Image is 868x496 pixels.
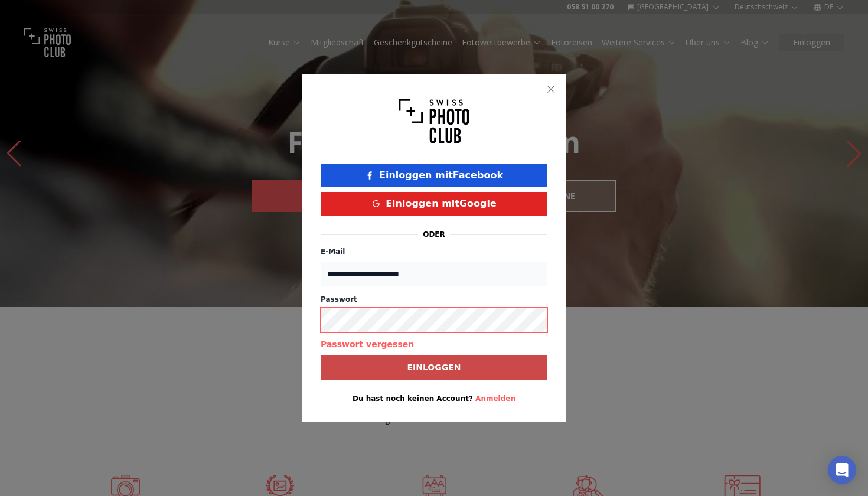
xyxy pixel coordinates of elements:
button: Einloggen mitFacebook [321,164,547,187]
p: Du hast noch keinen Account? [321,394,547,403]
label: Passwort [321,295,547,304]
button: Passwort vergessen [321,338,414,350]
button: Einloggen [321,355,547,380]
b: Einloggen [407,361,461,373]
label: E-Mail [321,247,345,256]
button: Anmelden [475,394,515,403]
p: oder [423,230,445,239]
button: Einloggen mitGoogle [321,192,547,216]
img: Swiss photo club [399,93,469,149]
